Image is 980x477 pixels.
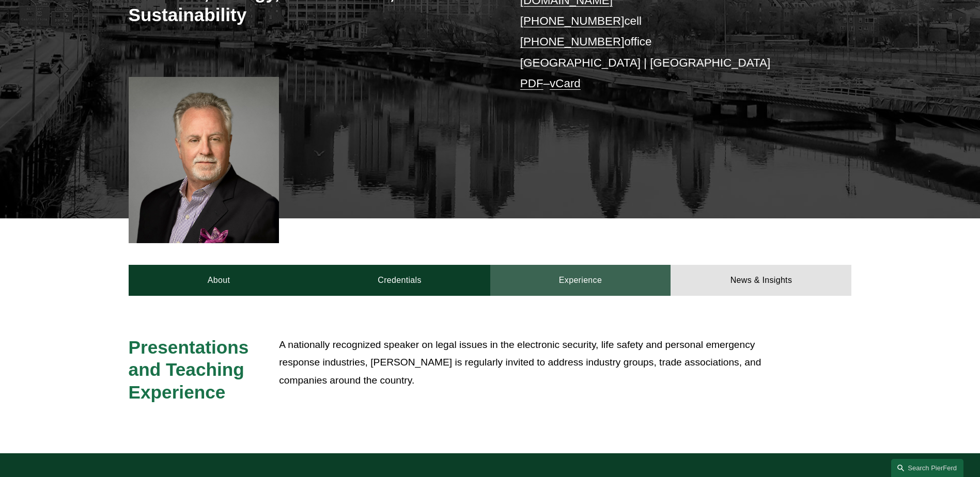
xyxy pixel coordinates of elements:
span: Presentations and Teaching Experience [129,337,254,402]
a: vCard [550,77,581,90]
a: [PHONE_NUMBER] [520,35,625,48]
a: Credentials [309,265,490,296]
a: News & Insights [671,265,851,296]
a: About [129,265,309,296]
a: PDF [520,77,543,90]
a: Experience [490,265,671,296]
a: [PHONE_NUMBER] [520,14,625,27]
a: Search this site [891,459,963,477]
p: A nationally recognized speaker on legal issues in the electronic security, life safety and perso... [279,336,761,390]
